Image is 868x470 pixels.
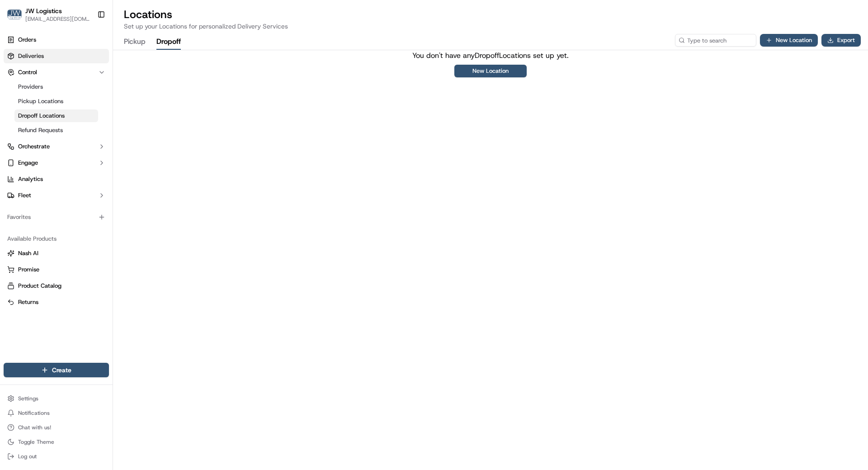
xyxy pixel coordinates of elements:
[9,86,25,103] img: 1736555255976-a54dd68f-1ca7-489b-9aae-adbdc363a1c4
[14,124,98,137] a: Refund Requests
[76,132,84,139] div: 💻
[4,436,109,448] button: Toggle Theme
[14,109,98,122] a: Dropoff Locations
[73,128,149,144] a: 💻API Documentation
[18,438,54,446] span: Toggle Theme
[154,89,165,100] button: Start new chat
[4,139,109,154] button: Orchestrate
[14,81,98,93] a: Providers
[7,249,105,257] a: Nash AI
[31,86,148,95] div: Start new chat
[124,34,146,50] button: Pickup
[4,232,109,246] div: Available Products
[5,128,73,144] a: 📗Knowledge Base
[124,22,857,31] p: Set up your Locations for personalized Delivery Services
[25,6,62,15] button: JW Logistics
[18,142,50,151] span: Orchestrate
[7,298,105,306] a: Returns
[25,15,90,23] button: [EMAIL_ADDRESS][DOMAIN_NAME]
[18,249,38,257] span: Nash AI
[18,266,39,274] span: Promise
[4,279,109,293] button: Product Catalog
[4,4,94,25] button: JW LogisticsJW Logistics[EMAIL_ADDRESS][DOMAIN_NAME]
[9,132,16,139] div: 📗
[675,34,756,47] input: Type to search
[124,7,857,22] h2: Locations
[18,191,31,199] span: Fleet
[7,9,22,19] img: JW Logistics
[24,58,163,68] input: Got a question? Start typing here...
[18,68,37,76] span: Control
[760,34,818,47] button: New Location
[4,172,109,186] a: Analytics
[18,395,38,402] span: Settings
[18,131,69,140] span: Knowledge Base
[4,156,109,170] button: Engage
[14,95,98,108] a: Pickup Locations
[9,9,27,27] img: Nash
[18,424,51,431] span: Chat with us!
[64,153,109,160] a: Powered byPylon
[18,112,65,120] span: Dropoff Locations
[18,175,43,183] span: Analytics
[454,65,527,77] button: New Location
[4,363,109,377] button: Create
[4,407,109,419] button: Notifications
[18,97,63,105] span: Pickup Locations
[18,52,44,60] span: Deliveries
[31,95,114,103] div: We're available if you need us!
[90,153,109,160] span: Pylon
[18,298,38,306] span: Returns
[412,50,569,61] p: You don't have any Dropoff Locations set up yet.
[18,409,50,417] span: Notifications
[4,33,109,47] a: Orders
[4,392,109,405] button: Settings
[4,210,109,224] div: Favorites
[18,282,61,290] span: Product Catalog
[18,159,38,167] span: Engage
[7,266,105,274] a: Promise
[4,421,109,434] button: Chat with us!
[7,282,105,290] a: Product Catalog
[4,450,109,463] button: Log out
[4,246,109,261] button: Nash AI
[85,131,145,140] span: API Documentation
[821,34,861,47] button: Export
[18,83,43,91] span: Providers
[4,49,109,63] a: Deliveries
[52,366,71,375] span: Create
[4,188,109,203] button: Fleet
[18,36,36,44] span: Orders
[18,126,63,134] span: Refund Requests
[156,34,181,50] button: Dropoff
[4,262,109,277] button: Promise
[18,453,37,460] span: Log out
[4,65,109,80] button: Control
[9,36,165,51] p: Welcome 👋
[4,295,109,309] button: Returns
